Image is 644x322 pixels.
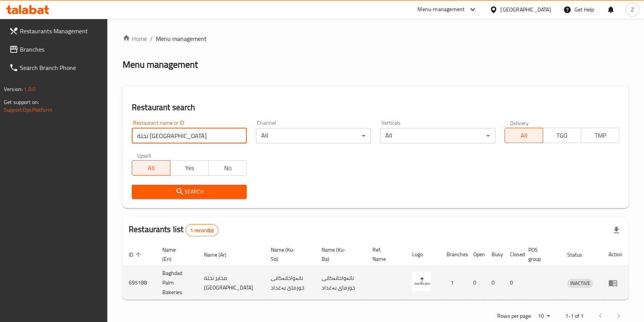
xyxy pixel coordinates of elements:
h2: Menu management [123,59,198,71]
span: Status [567,250,592,259]
span: Menu management [156,34,207,43]
span: Version: [4,84,23,94]
div: Export file [607,221,626,239]
th: Open [467,243,485,266]
div: All [256,128,371,143]
li: / [150,34,153,43]
th: Busy [485,243,504,266]
span: TGO [546,130,578,141]
div: Total records count [186,224,219,236]
div: INACTIVE [567,279,593,288]
table: enhanced table [123,243,629,300]
td: 0 [504,266,522,300]
span: TMP [584,130,616,141]
span: INACTIVE [567,279,593,288]
th: Branches [440,243,467,266]
span: Name (Ar) [204,250,236,259]
a: Support.OpsPlatform [4,105,52,115]
h2: Restaurants list [129,224,218,236]
a: Home [123,34,147,43]
p: 1-1 of 1 [565,311,584,321]
td: نانەواخانەکانی خورمای بەغداد [265,266,316,300]
a: Branches [3,40,108,59]
button: No [208,160,247,176]
span: Name (Ku-So) [271,245,306,263]
button: TMP [581,128,620,143]
span: Ref. Name [373,245,397,263]
span: All [508,130,540,141]
button: All [505,128,543,143]
span: Z [631,5,634,14]
td: نانەواخانەکانی خورمای بەغداد [316,266,366,300]
div: All [380,128,495,143]
td: 0 [485,266,504,300]
a: Search Branch Phone [3,59,108,77]
span: Name (Ku-Ba) [322,245,357,263]
button: Search [132,185,247,199]
span: Search [138,187,241,197]
span: POS group [528,245,552,263]
label: Upsell [137,153,151,158]
img: Baghdad Palm Bakeries [412,272,431,291]
span: 1.0.0 [24,84,36,94]
span: Name (En) [162,245,189,263]
td: 0 [467,266,485,300]
th: Closed [504,243,522,266]
span: Get support on: [4,97,39,107]
p: Rows per page: [497,311,532,321]
div: [GEOGRAPHIC_DATA] [501,5,551,14]
div: Rows per page: [535,311,553,322]
h2: Restaurant search [132,102,620,113]
td: 695188 [123,266,156,300]
td: Baghdad Palm Bakeries [156,266,198,300]
span: Search Branch Phone [20,63,102,72]
nav: breadcrumb [123,34,629,43]
span: Restaurants Management [20,26,102,36]
span: Yes [173,163,205,174]
label: Delivery [510,120,529,125]
button: TGO [543,128,581,143]
td: 1 [440,266,467,300]
td: مخابز نخلة [GEOGRAPHIC_DATA] [198,266,265,300]
div: Menu [608,278,623,288]
span: Branches [20,45,102,54]
input: Search for restaurant name or ID.. [132,128,247,143]
a: Restaurants Management [3,22,108,40]
button: Yes [170,160,209,176]
span: ID [129,250,143,259]
div: Menu-management [418,5,465,14]
button: All [132,160,170,176]
span: All [135,163,167,174]
th: Logo [406,243,440,266]
th: Action [602,243,629,266]
span: No [212,163,244,174]
span: 1 record(s) [186,227,218,234]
